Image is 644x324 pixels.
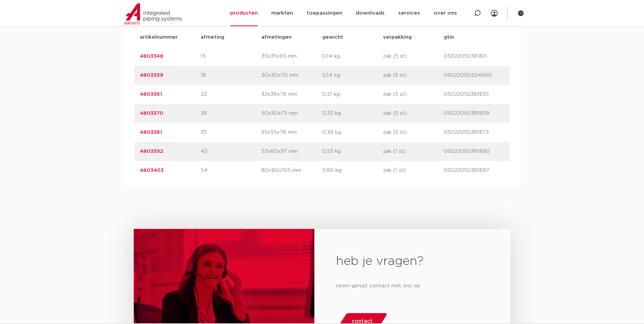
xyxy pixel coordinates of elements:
[383,128,444,137] p: zak (5 st)
[322,33,383,41] p: gewicht
[322,71,383,79] p: 0,14 kg
[383,71,444,79] p: zak (5 st)
[383,147,444,156] p: zak (1 st)
[444,52,504,60] p: 05022050381811
[261,109,322,118] p: 50x50x75 mm
[140,111,163,116] a: 4803370
[261,33,322,41] p: afmetingen
[201,52,261,60] p: 15
[201,166,261,175] p: 54
[261,52,322,60] p: 35x35x65 mm
[140,73,163,78] a: 4803359
[336,253,489,270] h2: heb je vragen?
[322,109,383,118] p: 0,33 kg
[201,128,261,137] p: 35
[383,109,444,118] p: zak (5 st)
[383,90,444,98] p: zak (5 st)
[322,52,383,60] p: 0,14 kg
[444,147,504,156] p: 05022050381880
[322,90,383,98] p: 0,21 kg
[261,90,322,98] p: 32x38x78 mm
[261,71,322,79] p: 30x30x70 mm
[261,166,322,175] p: 80x80x105 mm
[261,128,322,137] p: 55x55x78 mm
[336,281,489,291] p: neem gerust contact met ons op
[383,52,444,60] p: zak (5 st)
[140,168,164,173] a: 4803403
[444,128,504,137] p: 05022050381873
[140,33,201,41] p: artikelnummer
[383,33,444,41] p: verpakking
[444,33,504,41] p: gtin
[261,147,322,156] p: 53x60x97 mm
[201,90,261,98] p: 22
[444,71,504,79] p: 05022050204660
[322,166,383,175] p: 0,86 kg
[201,109,261,118] p: 28
[444,166,504,175] p: 05022050381897
[201,147,261,156] p: 42
[140,149,163,154] a: 4803392
[383,166,444,175] p: zak (1 st)
[201,33,261,41] p: afmeting
[140,130,162,135] a: 4803381
[444,90,504,98] p: 05022050381835
[444,109,504,118] p: 05022050381859
[140,92,162,97] a: 4803361
[322,128,383,137] p: 0,39 kg
[322,147,383,156] p: 0,53 kg
[201,71,261,79] p: 18
[140,54,163,59] a: 4803348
